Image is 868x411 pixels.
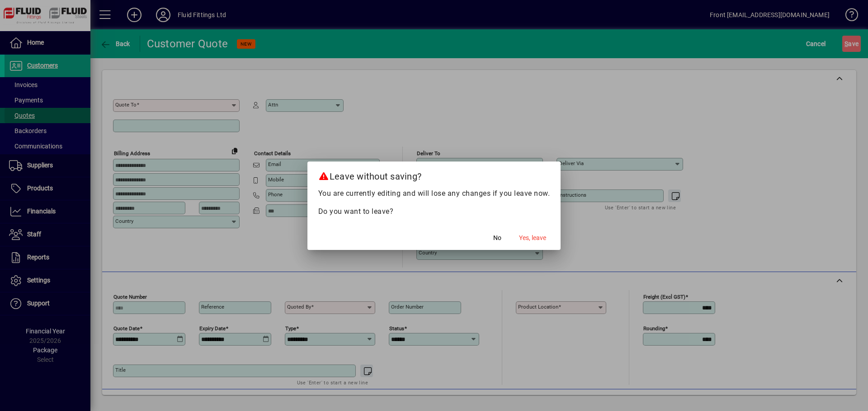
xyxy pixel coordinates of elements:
span: Yes, leave [519,233,546,243]
h2: Leave without saving? [307,162,561,188]
p: Do you want to leave? [318,206,550,217]
button: No [483,230,512,246]
p: You are currently editing and will lose any changes if you leave now. [318,188,550,199]
span: No [493,233,501,243]
button: Yes, leave [515,230,550,246]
